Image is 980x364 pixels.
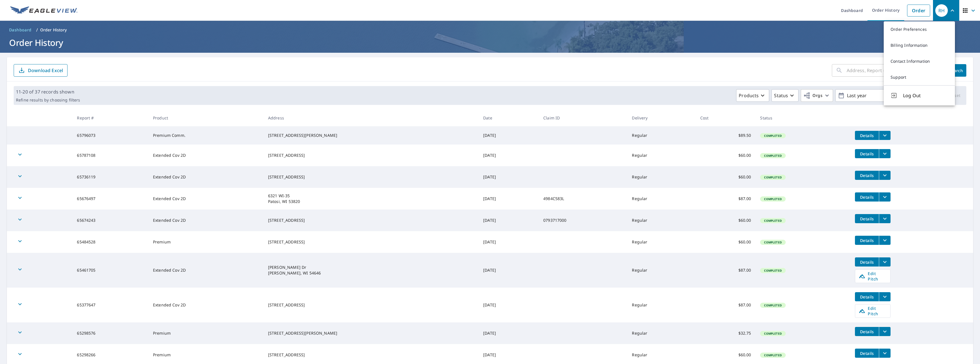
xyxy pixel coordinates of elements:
[627,126,695,145] td: Regular
[36,27,38,33] li: /
[696,210,756,231] td: $60.00
[268,193,474,204] div: 6321 WI-35 Patosi, WI 53820
[7,25,34,34] a: Dashboard
[855,192,879,202] button: detailsBtn-65676497
[479,210,539,231] td: [DATE]
[264,109,479,126] th: Address
[268,239,474,245] div: [STREET_ADDRESS]
[72,322,148,344] td: 65298576
[696,109,756,126] th: Cost
[879,349,891,358] button: filesDropdownBtn-65298266
[858,133,875,138] span: Details
[858,151,875,156] span: Details
[855,257,879,267] button: detailsBtn-65461705
[761,303,785,307] span: Completed
[627,109,695,126] th: Delivery
[268,174,474,180] div: [STREET_ADDRESS]
[148,145,264,166] td: Extended Cov 2D
[9,27,32,33] span: Dashboard
[855,327,879,336] button: detailsBtn-65298576
[696,322,756,344] td: $32.75
[879,192,891,202] button: filesDropdownBtn-65676497
[627,145,695,166] td: Regular
[884,69,955,85] a: Support
[479,188,539,210] td: [DATE]
[859,306,887,316] span: Edit Pitch
[148,231,264,253] td: Premium
[761,219,785,223] span: Completed
[855,149,879,158] button: detailsBtn-65787108
[855,214,879,223] button: detailsBtn-65674243
[761,197,785,201] span: Completed
[16,97,80,103] p: Refine results by choosing filters
[696,145,756,166] td: $60.00
[935,4,948,17] div: RH
[72,188,148,210] td: 65676497
[268,302,474,308] div: [STREET_ADDRESS]
[696,253,756,288] td: $87.00
[884,53,955,69] a: Contact Information
[903,92,948,99] span: Log Out
[268,352,474,358] div: [STREET_ADDRESS]
[774,92,788,99] p: Status
[148,322,264,344] td: Premium
[268,133,474,138] div: [STREET_ADDRESS][PERSON_NAME]
[771,89,799,102] button: Status
[72,210,148,231] td: 65674243
[696,188,756,210] td: $87.00
[479,231,539,253] td: [DATE]
[72,145,148,166] td: 65787108
[40,27,67,33] p: Order History
[479,145,539,166] td: [DATE]
[858,329,875,334] span: Details
[7,25,973,34] nav: breadcrumb
[627,188,695,210] td: Regular
[72,253,148,288] td: 65461705
[696,231,756,253] td: $60.00
[736,89,769,102] button: Products
[539,188,627,210] td: 4984C583L
[879,214,891,223] button: filesDropdownBtn-65674243
[855,171,879,180] button: detailsBtn-65736119
[148,109,264,126] th: Product
[268,330,474,336] div: [STREET_ADDRESS][PERSON_NAME]
[845,91,911,101] p: Last year
[479,166,539,188] td: [DATE]
[539,210,627,231] td: 0793717000
[72,231,148,253] td: 65484528
[884,85,955,105] button: Log Out
[72,288,148,322] td: 65377647
[855,349,879,358] button: detailsBtn-65298266
[148,166,264,188] td: Extended Cov 2D
[855,292,879,301] button: detailsBtn-65377647
[148,188,264,210] td: Extended Cov 2D
[879,292,891,301] button: filesDropdownBtn-65377647
[268,265,474,276] div: [PERSON_NAME] Dr [PERSON_NAME], WI 54646
[16,88,80,95] p: 11-20 of 37 records shown
[858,294,875,300] span: Details
[627,210,695,231] td: Regular
[879,236,891,245] button: filesDropdownBtn-65484528
[479,322,539,344] td: [DATE]
[858,351,875,356] span: Details
[950,68,962,73] span: Search
[148,253,264,288] td: Extended Cov 2D
[627,253,695,288] td: Regular
[148,126,264,145] td: Premium Comm.
[479,126,539,145] td: [DATE]
[858,259,875,265] span: Details
[855,304,891,318] a: Edit Pitch
[884,37,955,53] a: Billing Information
[7,37,973,48] h1: Order History
[879,171,891,180] button: filesDropdownBtn-65736119
[855,131,879,140] button: detailsBtn-65796073
[268,152,474,158] div: [STREET_ADDRESS]
[879,327,891,336] button: filesDropdownBtn-65298576
[761,134,785,138] span: Completed
[72,166,148,188] td: 65736119
[148,210,264,231] td: Extended Cov 2D
[627,322,695,344] td: Regular
[835,89,921,102] button: Last year
[627,288,695,322] td: Regular
[879,131,891,140] button: filesDropdownBtn-65796073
